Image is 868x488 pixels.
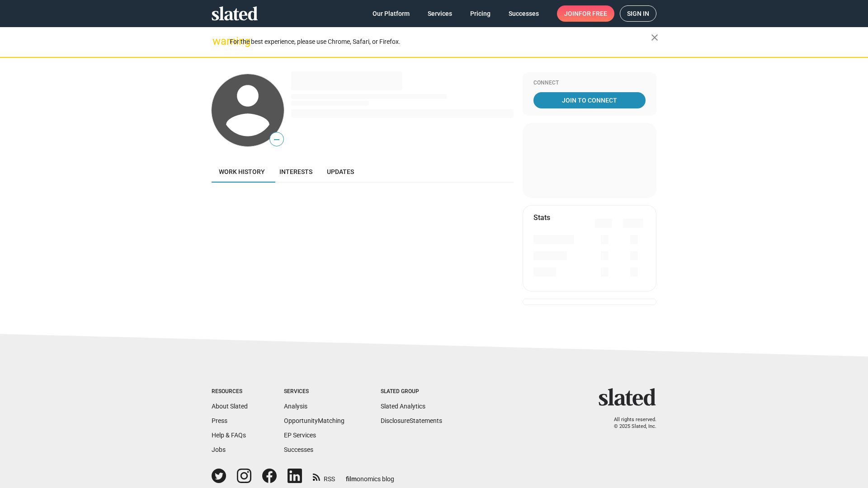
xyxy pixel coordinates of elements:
span: Our Platform [373,5,410,22]
a: Join To Connect [533,92,646,108]
a: Our Platform [365,5,417,22]
a: Jobs [212,446,226,453]
a: Successes [501,5,546,22]
div: Services [284,388,344,395]
a: About Slated [212,403,248,410]
a: Press [212,417,227,424]
a: Successes [284,446,313,453]
a: Joinfor free [557,5,614,22]
span: Updates [327,168,354,175]
a: Slated Analytics [381,403,425,410]
span: Successes [509,5,539,22]
span: Work history [219,168,265,175]
a: Analysis [284,403,307,410]
mat-card-title: Stats [533,213,550,222]
span: Services [428,5,452,22]
span: for free [579,5,607,22]
a: EP Services [284,432,316,439]
div: Slated Group [381,388,442,395]
a: Interests [272,161,320,183]
p: All rights reserved. © 2025 Slated, Inc. [604,417,656,430]
a: Services [420,5,459,22]
span: film [346,475,357,483]
a: OpportunityMatching [284,417,344,424]
span: Pricing [470,5,491,22]
a: Updates [320,161,361,183]
span: Sign in [627,6,649,21]
span: — [270,134,283,145]
a: Sign in [620,5,656,22]
mat-icon: warning [212,36,223,47]
a: RSS [313,469,335,483]
mat-icon: close [649,32,660,43]
span: Join To Connect [535,92,644,108]
a: Help & FAQs [212,432,246,439]
span: Join [564,5,607,22]
a: Work history [212,161,272,183]
div: For the best experience, please use Chrome, Safari, or Firefox. [230,36,651,48]
div: Connect [533,80,646,87]
div: Resources [212,388,248,395]
span: Interests [279,168,312,175]
a: Pricing [463,5,498,22]
a: DisclosureStatements [381,417,442,424]
a: filmonomics blog [346,468,394,483]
